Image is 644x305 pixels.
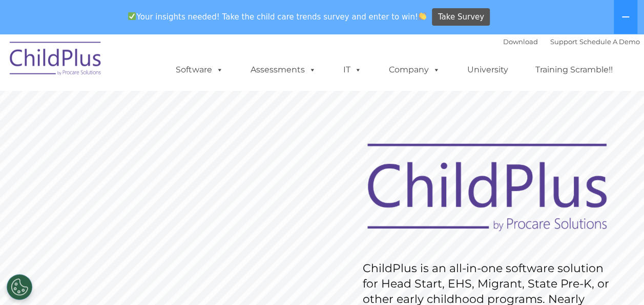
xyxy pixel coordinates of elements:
img: ✅ [128,12,136,20]
a: Schedule A Demo [579,37,640,46]
a: Support [550,37,577,46]
span: Take Survey [438,8,484,26]
a: IT [333,60,372,80]
img: ChildPlus by Procare Solutions [5,34,107,86]
a: Company [379,60,450,80]
a: Software [165,60,234,80]
a: Training Scramble!! [525,60,623,80]
span: Your insights needed! Take the child care trends survey and enter to win! [124,7,431,27]
button: Cookies Settings [7,274,32,300]
a: Assessments [240,60,326,80]
a: University [457,60,518,80]
img: 👏 [419,12,426,20]
a: Download [503,37,538,46]
a: Take Survey [432,8,490,26]
font: | [503,37,640,46]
